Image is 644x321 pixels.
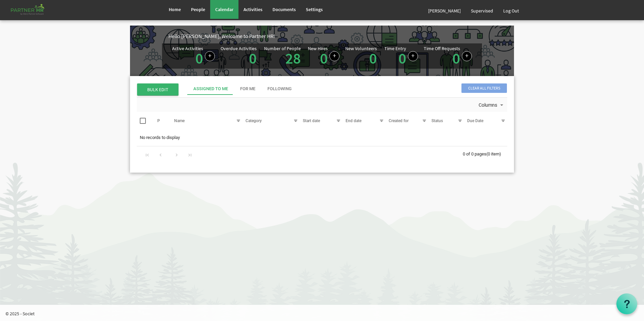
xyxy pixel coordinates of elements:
[172,46,203,51] div: Active Activities
[471,8,493,14] span: Supervised
[398,49,406,68] a: 0
[345,46,377,51] div: New Volunteers
[174,118,185,123] span: Name
[249,49,257,68] a: 0
[272,6,296,12] span: Documents
[308,46,340,66] div: People hired in the last 7 days
[384,46,418,66] div: Number of Time Entries
[345,46,379,66] div: Volunteer hired in the last 7 days
[461,83,507,93] span: Clear all filters
[303,118,320,123] span: Start date
[306,6,323,12] span: Settings
[267,86,292,92] div: Following
[424,46,472,66] div: Number of active time off requests
[408,51,418,61] a: Log hours
[195,49,203,68] a: 0
[477,101,506,110] button: Columns
[424,46,460,51] div: Time Off Requests
[308,46,328,51] div: New Hires
[185,150,194,159] div: Go to last page
[205,51,215,61] a: Create a new Activity
[221,46,257,51] div: Overdue Activities
[264,46,301,51] div: Number of People
[240,86,255,92] div: For Me
[156,150,165,159] div: Go to previous page
[172,46,215,66] div: Number of active Activities in Partner HR
[463,151,486,156] span: 0 of 0 pages
[264,46,302,66] div: Total number of active people in Partner HR
[187,83,558,95] div: tab-header
[463,146,507,160] div: 0 of 0 pages (0 item)
[215,6,233,12] span: Calendar
[467,118,483,123] span: Due Date
[5,310,644,317] p: © 2025 - Societ
[423,1,466,20] a: [PERSON_NAME]
[389,118,409,123] span: Created for
[221,46,258,66] div: Activities assigned to you for which the Due Date is passed
[320,49,328,68] a: 0
[244,6,262,12] span: Activities
[285,49,301,68] a: 28
[143,150,152,159] div: Go to first page
[466,1,498,20] a: Supervised
[157,118,160,123] span: P
[172,150,181,159] div: Go to next page
[478,101,498,109] span: Columns
[486,151,501,156] span: (0 item)
[477,98,506,112] div: Columns
[462,51,472,61] a: Create a new time off request
[137,131,507,144] td: No records to display
[498,1,524,20] a: Log Out
[329,51,340,61] a: Add new person to Partner HR
[246,118,262,123] span: Category
[137,83,179,96] span: BULK EDIT
[191,6,205,12] span: People
[168,32,514,40] div: Hello [PERSON_NAME], Welcome to Partner HR!
[452,49,460,68] a: 0
[431,118,443,123] span: Status
[369,49,377,68] a: 0
[346,118,361,123] span: End date
[384,46,406,51] div: Time Entry
[193,86,228,92] div: Assigned To Me
[169,6,181,12] span: Home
